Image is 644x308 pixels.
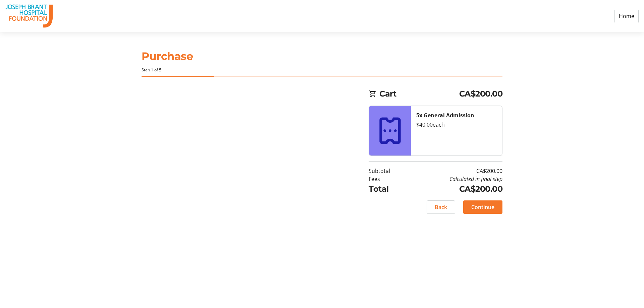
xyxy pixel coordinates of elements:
div: Step 1 of 5 [142,67,502,73]
span: Continue [471,203,494,211]
td: Subtotal [369,167,407,175]
td: Calculated in final step [407,175,502,183]
td: CA$200.00 [407,183,502,195]
button: Back [427,200,455,214]
td: Fees [369,175,407,183]
strong: 5x General Admission [416,112,474,119]
td: CA$200.00 [407,167,502,175]
span: CA$200.00 [459,88,503,100]
span: Back [435,203,447,211]
td: Total [369,183,407,195]
button: Continue [463,200,502,214]
a: Home [614,10,639,22]
h1: Purchase [142,48,502,64]
div: $40.00 each [416,121,497,129]
span: Cart [379,88,459,100]
img: The Joseph Brant Hospital Foundation's Logo [5,3,53,29]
